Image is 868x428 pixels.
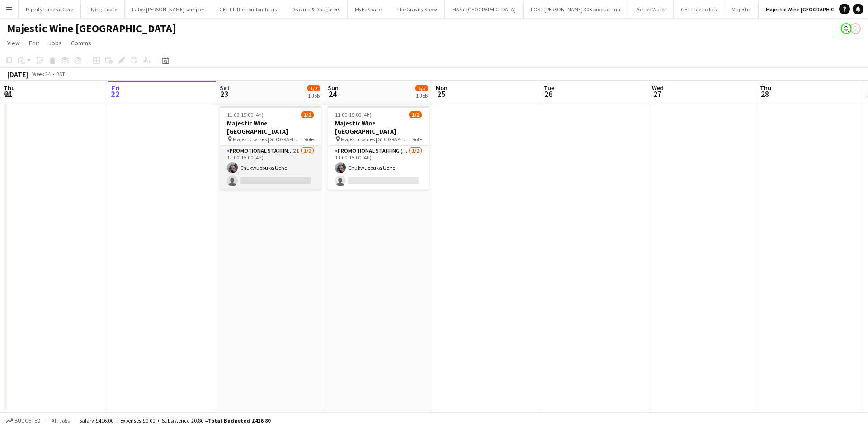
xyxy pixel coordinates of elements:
[7,70,28,79] div: [DATE]
[326,89,339,99] span: 24
[79,417,270,424] div: Salary £416.00 + Expenses £0.00 + Subsistence £0.80 =
[760,84,771,92] span: Thu
[850,23,861,34] app-user-avatar: Ellie Allen
[651,89,664,99] span: 27
[233,136,301,143] span: Majestic wines [GEOGRAPHIC_DATA]
[284,0,348,18] button: Dracula & Daughters
[544,84,554,92] span: Tue
[56,71,65,77] div: BST
[301,136,314,143] span: 1 Role
[308,92,320,99] div: 1 Job
[409,111,422,118] span: 1/2
[2,89,15,99] span: 21
[348,0,389,18] button: MyEdSpace
[220,119,321,135] h3: Majestic Wine [GEOGRAPHIC_DATA]
[227,111,264,118] span: 11:00-15:00 (4h)
[629,0,674,18] button: Actiph Water
[328,84,339,92] span: Sun
[415,85,428,91] span: 1/2
[125,0,212,18] button: Faber [PERSON_NAME] sampler
[759,89,771,99] span: 28
[208,417,270,424] span: Total Budgeted £416.80
[674,0,724,18] button: GETT Ice Lollies
[4,37,24,49] a: View
[212,0,284,18] button: GETT Little London Tours
[30,71,52,77] span: Week 34
[724,0,759,18] button: Majestic
[434,89,448,99] span: 25
[328,119,429,135] h3: Majestic Wine [GEOGRAPHIC_DATA]
[341,136,409,143] span: Majestic wines [GEOGRAPHIC_DATA]
[19,0,81,18] button: Dignity Funeral Care
[328,106,429,190] app-job-card: 11:00-15:00 (4h)1/2Majestic Wine [GEOGRAPHIC_DATA] Majestic wines [GEOGRAPHIC_DATA]1 RolePromotio...
[220,106,321,190] app-job-card: 11:00-15:00 (4h)1/2Majestic Wine [GEOGRAPHIC_DATA] Majestic wines [GEOGRAPHIC_DATA]1 RolePromotio...
[542,89,554,99] span: 26
[7,39,20,47] span: View
[71,39,91,47] span: Comms
[5,416,42,426] button: Budgeted
[652,84,664,92] span: Wed
[67,37,95,49] a: Comms
[7,22,176,35] h1: Majestic Wine [GEOGRAPHIC_DATA]
[524,0,629,18] button: LOST [PERSON_NAME] 30K product trial
[81,0,125,18] button: Flying Goose
[218,89,230,99] span: 23
[48,39,62,47] span: Jobs
[112,84,120,92] span: Fri
[445,0,524,18] button: MAS+ [GEOGRAPHIC_DATA]
[759,0,859,18] button: Majestic Wine [GEOGRAPHIC_DATA]
[841,23,852,34] app-user-avatar: Dorian Payne
[4,84,15,92] span: Thu
[335,111,372,118] span: 11:00-15:00 (4h)
[409,136,422,143] span: 1 Role
[416,92,428,99] div: 1 Job
[220,146,321,190] app-card-role: Promotional Staffing (Flyering Staff)2I1/211:00-15:00 (4h)Chukwuebuka Uche
[328,146,429,190] app-card-role: Promotional Staffing (Flyering Staff)1/211:00-15:00 (4h)Chukwuebuka Uche
[110,89,120,99] span: 22
[307,85,320,91] span: 1/2
[389,0,445,18] button: The Gravity Show
[220,84,230,92] span: Sat
[25,37,43,49] a: Edit
[45,37,66,49] a: Jobs
[436,84,448,92] span: Mon
[14,418,41,424] span: Budgeted
[29,39,39,47] span: Edit
[50,417,71,424] span: All jobs
[301,111,314,118] span: 1/2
